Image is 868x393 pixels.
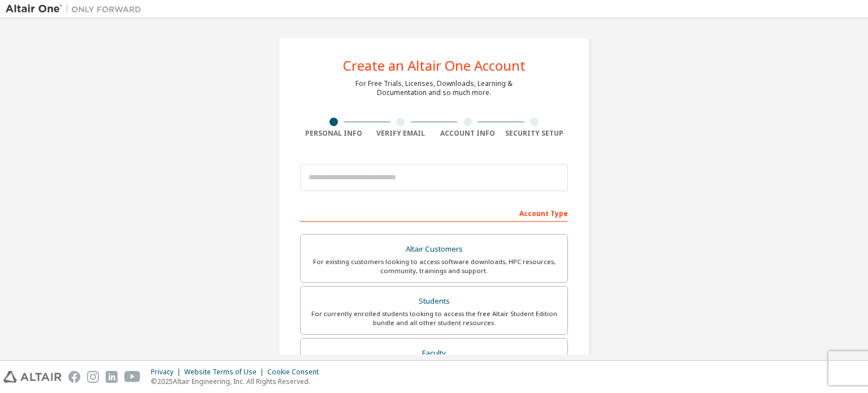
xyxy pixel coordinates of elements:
[300,204,568,222] div: Account Type
[307,293,561,309] div: Students
[267,368,325,377] div: Cookie Consent
[307,346,561,361] div: Faculty
[124,371,141,383] img: youtube.svg
[501,129,568,138] div: Security Setup
[68,371,80,383] img: facebook.svg
[307,309,561,327] div: For currently enrolled students looking to access the free Altair Student Edition bundle and all ...
[151,368,184,377] div: Privacy
[307,241,561,257] div: Altair Customers
[434,129,501,138] div: Account Info
[106,371,118,383] img: linkedin.svg
[3,371,62,383] img: altair_logo.svg
[151,377,325,386] p: © 2025 Altair Engineering, Inc. All Rights Reserved.
[367,129,435,138] div: Verify Email
[355,79,513,97] div: For Free Trials, Licenses, Downloads, Learning & Documentation and so much more.
[6,3,147,15] img: Altair One
[300,129,367,138] div: Personal Info
[307,257,561,275] div: For existing customers looking to access software downloads, HPC resources, community, trainings ...
[343,59,526,72] div: Create an Altair One Account
[87,371,99,383] img: instagram.svg
[184,368,267,377] div: Website Terms of Use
